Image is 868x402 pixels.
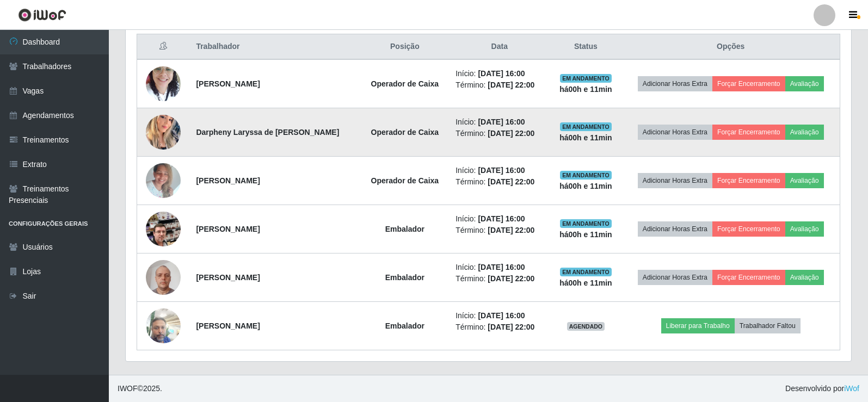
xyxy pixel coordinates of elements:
strong: Operador de Caixa [371,176,439,185]
img: 1699235527028.jpeg [146,198,181,260]
time: [DATE] 22:00 [488,81,534,89]
strong: há 00 h e 11 min [559,85,612,94]
span: IWOF [118,384,138,393]
button: Forçar Encerramento [712,221,785,237]
img: 1749490683710.jpeg [146,302,181,349]
button: Adicionar Horas Extra [638,221,712,237]
li: Início: [455,165,543,176]
img: 1739952008601.jpeg [146,60,181,107]
strong: [PERSON_NAME] [196,273,260,282]
strong: [PERSON_NAME] [196,176,260,185]
th: Opções [621,34,840,60]
strong: há 00 h e 11 min [559,182,612,190]
li: Término: [455,128,543,139]
button: Adicionar Horas Extra [638,76,712,91]
li: Início: [455,213,543,225]
img: 1738890227039.jpeg [146,101,181,163]
a: iWof [844,384,859,393]
strong: há 00 h e 11 min [559,279,612,287]
time: [DATE] 16:00 [478,69,525,78]
button: Forçar Encerramento [712,76,785,91]
time: [DATE] 16:00 [478,214,525,223]
span: Desenvolvido por [785,383,859,394]
span: © 2025 . [118,383,162,394]
strong: Embalador [385,321,424,330]
button: Avaliação [785,173,824,188]
th: Trabalhador [189,34,360,60]
button: Avaliação [785,76,824,91]
li: Término: [455,176,543,188]
span: EM ANDAMENTO [560,74,612,83]
strong: [PERSON_NAME] [196,225,260,233]
li: Início: [455,310,543,321]
button: Forçar Encerramento [712,125,785,140]
img: CoreUI Logo [18,8,66,22]
span: EM ANDAMENTO [560,219,612,228]
li: Início: [455,262,543,273]
time: [DATE] 16:00 [478,117,525,126]
strong: há 00 h e 11 min [559,230,612,239]
img: 1740601468403.jpeg [146,157,181,203]
strong: Darpheny Laryssa de [PERSON_NAME] [196,128,339,137]
button: Avaliação [785,270,824,285]
strong: [PERSON_NAME] [196,321,260,330]
strong: Operador de Caixa [371,128,439,137]
strong: Embalador [385,273,424,282]
button: Liberar para Trabalho [661,318,735,333]
span: AGENDADO [567,322,605,331]
span: EM ANDAMENTO [560,171,612,180]
li: Início: [455,68,543,79]
button: Forçar Encerramento [712,270,785,285]
strong: Operador de Caixa [371,79,439,88]
time: [DATE] 22:00 [488,274,534,283]
th: Data [449,34,550,60]
time: [DATE] 22:00 [488,177,534,186]
time: [DATE] 22:00 [488,226,534,234]
img: 1723391026413.jpeg [146,254,181,300]
span: EM ANDAMENTO [560,268,612,276]
li: Término: [455,321,543,333]
strong: [PERSON_NAME] [196,79,260,88]
time: [DATE] 16:00 [478,311,525,320]
strong: há 00 h e 11 min [559,133,612,142]
time: [DATE] 16:00 [478,166,525,175]
th: Status [550,34,621,60]
li: Término: [455,79,543,91]
button: Forçar Encerramento [712,173,785,188]
span: EM ANDAMENTO [560,122,612,131]
time: [DATE] 22:00 [488,129,534,138]
li: Término: [455,225,543,236]
button: Adicionar Horas Extra [638,270,712,285]
button: Adicionar Horas Extra [638,173,712,188]
time: [DATE] 22:00 [488,323,534,331]
li: Início: [455,116,543,128]
button: Avaliação [785,221,824,237]
button: Trabalhador Faltou [735,318,801,333]
strong: Embalador [385,225,424,233]
li: Término: [455,273,543,285]
th: Posição [361,34,450,60]
button: Avaliação [785,125,824,140]
button: Adicionar Horas Extra [638,125,712,140]
time: [DATE] 16:00 [478,263,525,271]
